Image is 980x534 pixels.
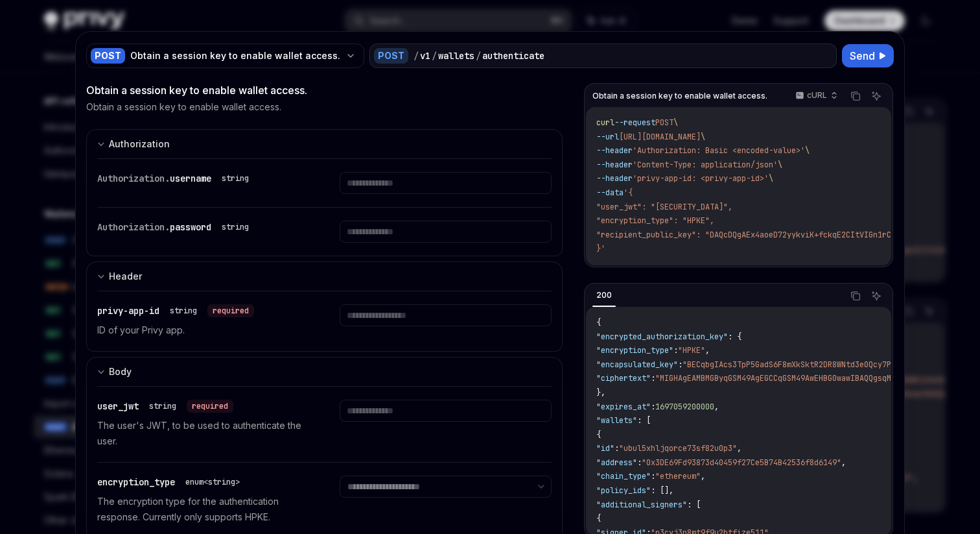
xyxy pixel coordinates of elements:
div: string [170,306,197,316]
span: --header [596,160,633,170]
span: "ubul5xhljqorce73sf82u0p3" [619,443,737,454]
div: POST [91,48,125,64]
div: v1 [420,49,430,62]
p: cURL [807,90,827,101]
span: : [614,443,619,454]
div: required [187,400,233,413]
div: user_jwt [97,400,233,413]
button: Ask AI [868,88,885,104]
span: POST [655,117,673,128]
button: expand input section [86,129,563,158]
div: 200 [592,287,616,303]
div: enum<string> [185,477,240,487]
p: Obtain a session key to enable wallet access. [86,101,281,114]
span: { [596,430,601,440]
span: }' [596,243,605,254]
span: }, [596,387,605,398]
span: [URL][DOMAIN_NAME] [619,132,701,142]
span: 'privy-app-id: <privy-app-id>' [633,173,769,184]
button: Ask AI [868,287,885,304]
span: "policy_ids" [596,485,651,496]
span: : [ [687,500,701,510]
span: "id" [596,443,614,454]
span: \ [701,132,705,142]
div: Obtain a session key to enable wallet access. [130,49,340,62]
span: : [673,345,678,356]
span: "ciphertext" [596,373,651,383]
div: Body [109,364,132,380]
span: Authorization. [97,173,170,184]
span: encryption_type [97,476,175,488]
span: { [596,513,601,524]
span: \ [673,117,678,128]
div: / [476,49,481,62]
div: string [222,222,249,232]
span: 'Content-Type: application/json' [633,160,778,170]
span: : [], [651,485,673,496]
span: --header [596,145,633,156]
button: expand input section [86,357,563,386]
span: "encapsulated_key" [596,359,678,370]
span: username [170,173,211,184]
span: Authorization. [97,221,170,233]
span: \ [769,173,773,184]
span: \ [778,160,782,170]
button: expand input section [86,261,563,291]
span: "additional_signers" [596,500,687,510]
span: : [637,457,642,468]
span: : [678,359,682,370]
span: curl [596,117,614,128]
span: password [170,221,211,233]
div: Obtain a session key to enable wallet access. [86,82,563,98]
div: string [149,401,176,411]
div: Authorization [109,136,170,152]
span: "encryption_type": "HPKE", [596,215,714,226]
span: 1697059200000 [655,402,714,412]
button: Copy the contents from the code block [847,88,864,104]
button: Copy the contents from the code block [847,287,864,304]
p: ID of your Privy app. [97,322,309,338]
span: --url [596,132,619,142]
div: privy-app-id [97,304,254,317]
p: The encryption type for the authentication response. Currently only supports HPKE. [97,494,309,525]
span: : [651,471,655,481]
div: string [222,173,249,184]
div: wallets [438,49,474,62]
span: : [651,402,655,412]
span: , [714,402,719,412]
span: "address" [596,457,637,468]
span: , [701,471,705,481]
div: / [432,49,437,62]
div: Authorization.password [97,221,254,234]
span: "encryption_type" [596,345,673,356]
span: : [ [637,415,651,426]
span: 'Authorization: Basic <encoded-value>' [633,145,805,156]
span: --data [596,188,624,198]
span: "ethereum" [655,471,701,481]
span: '{ [624,188,633,198]
span: user_jwt [97,400,139,412]
span: "0x3DE69Fd93873d40459f27Ce5B74B42536f8d6149" [642,457,841,468]
span: "HPKE" [678,345,705,356]
span: , [841,457,846,468]
span: "wallets" [596,415,637,426]
span: : [651,373,655,383]
span: --request [614,117,655,128]
div: authenticate [482,49,544,62]
span: , [737,443,741,454]
button: cURL [788,85,843,107]
button: POSTObtain a session key to enable wallet access. [86,42,364,69]
div: Header [109,269,142,284]
div: Authorization.username [97,172,254,185]
span: "encrypted_authorization_key" [596,332,728,342]
p: The user's JWT, to be used to authenticate the user. [97,418,309,449]
span: "expires_at" [596,402,651,412]
div: POST [374,48,408,64]
button: Send [842,44,894,67]
span: privy-app-id [97,305,159,317]
span: --header [596,173,633,184]
span: \ [805,145,810,156]
span: Send [850,48,875,64]
span: { [596,317,601,328]
span: "chain_type" [596,471,651,481]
